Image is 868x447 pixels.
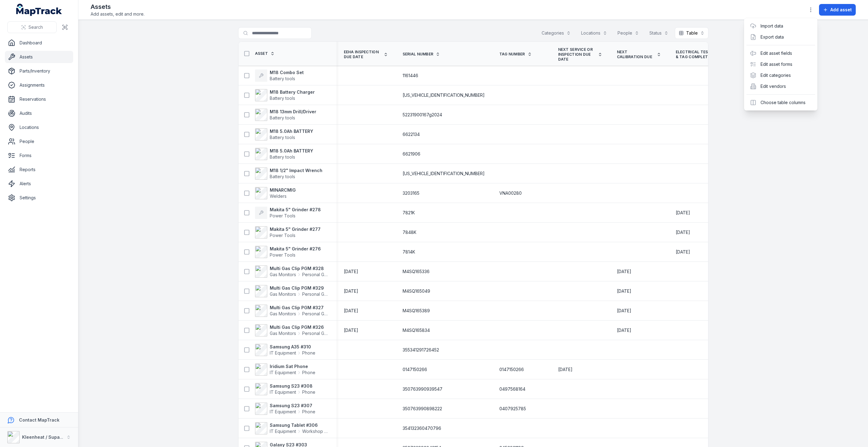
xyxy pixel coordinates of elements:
[746,48,815,59] div: Edit asset fields
[746,70,815,81] div: Edit categories
[746,97,815,108] div: Choose table columns
[746,59,815,70] div: Edit asset forms
[761,23,783,29] a: Import data
[746,81,815,92] div: Edit vendors
[746,32,815,43] div: Export data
